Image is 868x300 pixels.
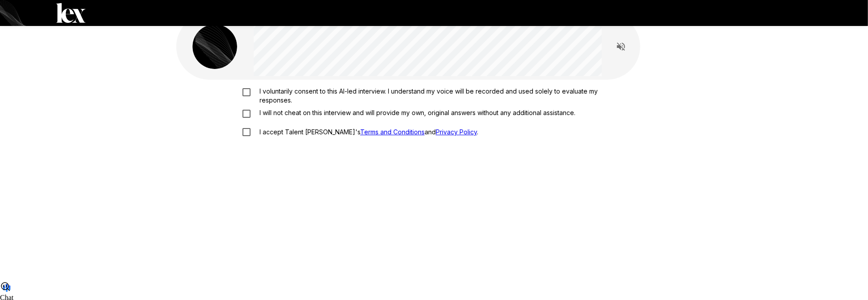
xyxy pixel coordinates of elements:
[612,38,630,56] button: Read questions aloud
[192,24,237,69] img: lex_avatar2.png
[436,128,477,136] a: Privacy Policy
[256,87,631,105] p: I voluntarily consent to this AI-led interview. I understand my voice will be recorded and used s...
[256,128,478,137] p: I accept Talent [PERSON_NAME]'s and .
[256,108,575,117] p: I will not cheat on this interview and will provide my own, original answers without any addition...
[360,128,425,136] a: Terms and Conditions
